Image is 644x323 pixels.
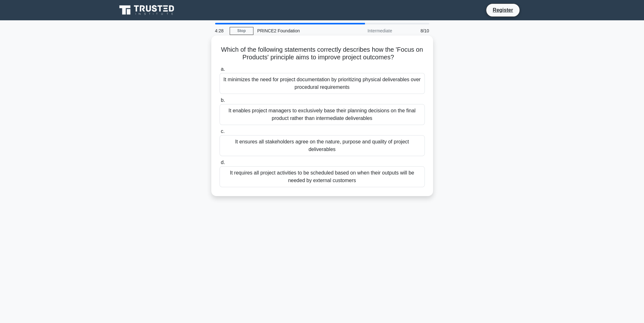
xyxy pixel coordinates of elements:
[221,66,225,72] span: a.
[221,160,225,165] span: d.
[341,24,396,37] div: Intermediate
[220,135,425,156] div: It ensures all stakeholders agree on the nature, purpose and quality of project deliverables
[221,97,225,103] span: b.
[230,27,253,35] a: Stop
[211,24,230,37] div: 4:28
[220,73,425,94] div: It minimizes the need for project documentation by prioritizing physical deliverables over proced...
[253,24,341,37] div: PRINCE2 Foundation
[220,104,425,125] div: It enables project managers to exclusively base their planning decisions on the final product rat...
[219,46,425,62] h5: Which of the following statements correctly describes how the 'Focus on Products' principle aims ...
[221,129,225,134] span: c.
[396,24,433,37] div: 8/10
[220,166,425,187] div: It requires all project activities to be scheduled based on when their outputs will be needed by ...
[489,6,517,14] a: Register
